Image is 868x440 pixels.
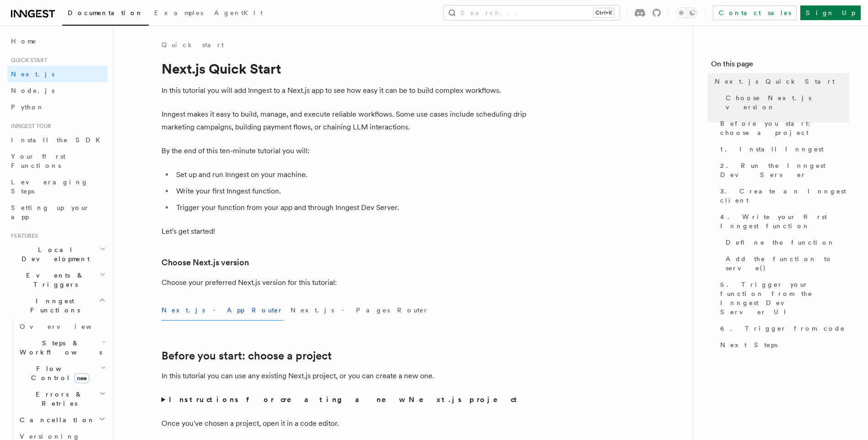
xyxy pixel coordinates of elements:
[726,93,850,112] span: Choose Next.js version
[162,370,528,382] p: In this tutorial you can use any existing Next.js project, or you can create a new one.
[711,73,850,90] a: Next.js Quick Start
[7,293,108,318] button: Inngest Functions
[173,185,528,198] li: Write your first Inngest function.
[7,123,51,130] span: Inngest tour
[16,412,108,428] button: Cancellation
[7,232,38,240] span: Features
[720,187,850,205] span: 3. Create an Inngest client
[7,245,100,263] span: Local Development
[16,338,102,357] span: Steps & Workflows
[7,174,108,199] a: Leveraging Steps
[11,204,90,220] span: Setting up your app
[162,60,528,77] h1: Next.js Quick Start
[676,7,698,18] button: Toggle dark mode
[7,66,108,82] a: Next.js
[11,87,54,94] span: Node.js
[800,5,861,20] a: Sign Up
[7,132,108,148] a: Install the SDK
[720,280,850,317] span: 5. Trigger your function from the Inngest Dev Server UI
[717,141,850,157] a: 1. Install Inngest
[7,148,108,174] a: Your first Functions
[717,157,850,183] a: 2. Run the Inngest Dev Server
[16,386,108,412] button: Errors & Retries
[722,234,850,251] a: Define the function
[711,59,850,73] h4: On this page
[7,82,108,99] a: Node.js
[16,390,99,408] span: Errors & Retries
[726,238,835,247] span: Define the function
[16,335,108,360] button: Steps & Workflows
[722,90,850,115] a: Choose Next.js version
[717,115,850,141] a: Before you start: choose a project
[593,8,614,17] kbd: Ctrl+K
[149,3,209,25] a: Examples
[62,3,149,26] a: Documentation
[16,318,108,335] a: Overview
[7,271,100,289] span: Events & Triggers
[11,37,37,46] span: Home
[173,168,528,181] li: Set up and run Inngest on your machine.
[209,3,268,25] a: AgentKit
[713,5,797,20] a: Contact sales
[214,9,263,16] span: AgentKit
[20,323,114,330] span: Overview
[7,296,99,315] span: Inngest Functions
[717,337,850,353] a: Next Steps
[11,153,65,169] span: Your first Functions
[162,145,528,157] p: By the end of this ten-minute tutorial you will:
[162,276,528,289] p: Choose your preferred Next.js version for this tutorial:
[720,340,777,349] span: Next Steps
[7,267,108,293] button: Events & Triggers
[162,393,528,406] summary: Instructions for creating a new Next.js project
[720,324,845,333] span: 6. Trigger from code
[717,276,850,320] a: 5. Trigger your function from the Inngest Dev Server UI
[7,57,47,64] span: Quick start
[162,256,249,269] a: Choose Next.js version
[16,415,95,424] span: Cancellation
[726,254,850,273] span: Add the function to serve()
[11,178,88,195] span: Leveraging Steps
[162,417,528,430] p: Once you've chosen a project, open it in a code editor.
[7,33,108,49] a: Home
[20,433,80,440] span: Versioning
[68,9,143,16] span: Documentation
[169,395,521,404] strong: Instructions for creating a new Next.js project
[162,349,332,362] a: Before you start: choose a project
[74,373,89,383] span: new
[11,70,54,78] span: Next.js
[7,199,108,225] a: Setting up your app
[162,225,528,238] p: Let's get started!
[162,108,528,134] p: Inngest makes it easy to build, manage, and execute reliable workflows. Some use cases include sc...
[720,119,850,137] span: Before you start: choose a project
[715,77,835,86] span: Next.js Quick Start
[16,360,108,386] button: Flow Controlnew
[7,99,108,115] a: Python
[16,364,101,382] span: Flow Control
[11,136,106,144] span: Install the SDK
[720,212,850,231] span: 4. Write your first Inngest function
[162,300,283,321] button: Next.js - App Router
[162,40,224,49] a: Quick start
[162,84,528,97] p: In this tutorial you will add Inngest to a Next.js app to see how easy it can be to build complex...
[722,251,850,276] a: Add the function to serve()
[717,320,850,337] a: 6. Trigger from code
[173,201,528,214] li: Trigger your function from your app and through Inngest Dev Server.
[720,145,824,154] span: 1. Install Inngest
[7,241,108,267] button: Local Development
[291,300,429,321] button: Next.js - Pages Router
[11,103,44,111] span: Python
[720,161,850,179] span: 2. Run the Inngest Dev Server
[154,9,203,16] span: Examples
[717,183,850,209] a: 3. Create an Inngest client
[444,5,620,20] button: Search...Ctrl+K
[717,209,850,234] a: 4. Write your first Inngest function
